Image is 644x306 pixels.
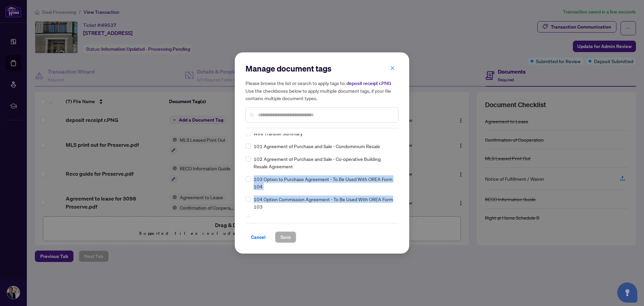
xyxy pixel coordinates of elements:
[254,155,394,170] span: 102 Agreement of Purchase and Sale - Co-operative Building Resale Agreement
[254,216,355,223] span: 105 Schedule - Agreement of Purchase and Sale
[346,80,391,86] span: deposit receipt r.PNG
[251,232,266,243] span: Cancel
[254,142,380,150] span: 101 Agreement of Purchase and Sale - Condominium Resale
[246,79,398,102] h5: Please browse the list or search to apply tags to: Use the checkboxes below to apply multiple doc...
[275,231,296,243] button: Save
[254,195,394,210] span: 104 Option Commission Agreement - To Be Used With OREA Form 103
[246,63,398,74] h2: Manage document tags
[254,175,394,190] span: 103 Option to Purchase Agreement - To Be Used With OREA Form 104
[617,282,637,303] button: Open asap
[390,66,395,71] span: close
[246,231,271,243] button: Cancel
